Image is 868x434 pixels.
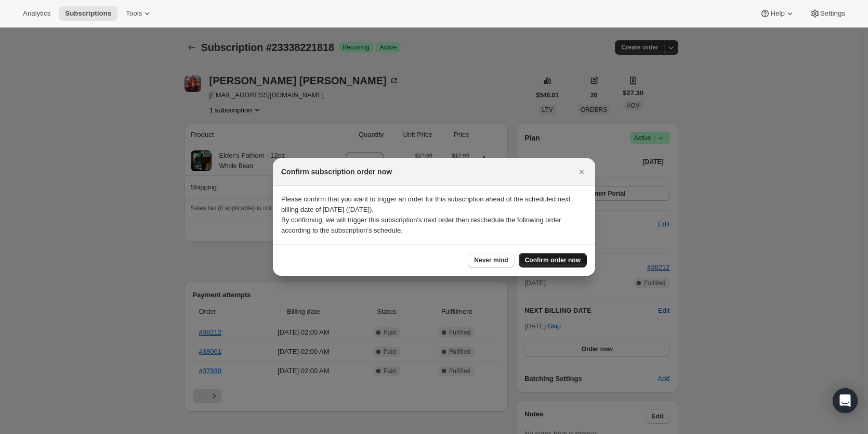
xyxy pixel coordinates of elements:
[120,6,159,21] button: Tools
[574,164,589,179] button: Close
[126,9,142,18] span: Tools
[65,9,111,18] span: Subscriptions
[754,6,801,21] button: Help
[833,388,858,413] div: Open Intercom Messenger
[770,9,784,18] span: Help
[281,194,587,215] p: Please confirm that you want to trigger an order for this subscription ahead of the scheduled nex...
[519,253,587,267] button: Confirm order now
[804,6,851,21] button: Settings
[17,6,57,21] button: Analytics
[820,9,845,18] span: Settings
[474,256,508,264] span: Never mind
[59,6,117,21] button: Subscriptions
[525,256,581,264] span: Confirm order now
[23,9,50,18] span: Analytics
[281,215,587,236] p: By confirming, we will trigger this subscription's next order then reschedule the following order...
[281,167,392,177] h2: Confirm subscription order now
[468,253,514,267] button: Never mind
